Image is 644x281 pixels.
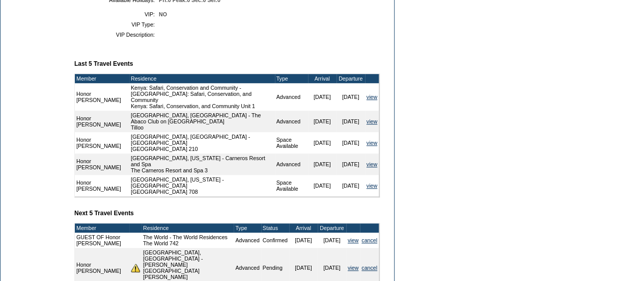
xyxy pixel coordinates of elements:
a: cancel [361,237,377,243]
td: Honor [PERSON_NAME] [75,175,129,196]
td: Type [234,223,261,233]
td: Residence [129,74,275,83]
td: Kenya: Safari, Conservation and Community - [GEOGRAPHIC_DATA]: Safari, Conservation, and Communit... [129,83,275,111]
td: Space Available [275,175,308,196]
td: VIP: [78,11,155,17]
td: [DATE] [308,111,337,132]
td: Advanced [275,154,308,175]
td: Member [75,223,129,233]
td: Advanced [234,233,261,248]
td: [DATE] [308,154,337,175]
td: Honor [PERSON_NAME] [75,111,129,132]
td: [DATE] [308,175,337,196]
a: view [367,140,377,146]
a: view [367,118,377,124]
a: view [348,237,358,243]
td: [DATE] [289,233,318,248]
td: [DATE] [337,132,365,154]
td: [GEOGRAPHIC_DATA], [GEOGRAPHIC_DATA] - [GEOGRAPHIC_DATA] [GEOGRAPHIC_DATA] 210 [129,132,275,154]
img: There are insufficient days and/or tokens to cover this reservation [131,263,140,272]
span: NO [159,11,167,17]
td: Honor [PERSON_NAME] [75,132,129,154]
td: Type [275,74,308,83]
td: GUEST OF Honor [PERSON_NAME] [75,233,129,248]
td: VIP Type: [78,21,155,28]
td: [DATE] [308,83,337,111]
td: [DATE] [337,83,365,111]
td: VIP Description: [78,32,155,38]
td: [DATE] [337,111,365,132]
td: [DATE] [337,154,365,175]
td: [DATE] [337,175,365,196]
td: The World - The World Residences The World 742 [142,233,234,248]
td: Honor [PERSON_NAME] [75,83,129,111]
td: Honor [PERSON_NAME] [75,154,129,175]
td: [GEOGRAPHIC_DATA], [US_STATE] - Carneros Resort and Spa The Carneros Resort and Spa 3 [129,154,275,175]
td: [DATE] [318,233,346,248]
td: Departure [337,74,365,83]
td: Arrival [308,74,337,83]
td: Space Available [275,132,308,154]
a: view [367,183,377,189]
a: view [367,161,377,167]
td: Confirmed [261,233,289,248]
td: Status [261,223,289,233]
td: [GEOGRAPHIC_DATA], [US_STATE] - [GEOGRAPHIC_DATA] [GEOGRAPHIC_DATA] 708 [129,175,275,196]
td: Advanced [275,111,308,132]
td: [DATE] [308,132,337,154]
td: [GEOGRAPHIC_DATA], [GEOGRAPHIC_DATA] - The Abaco Club on [GEOGRAPHIC_DATA] Tilloo [129,111,275,132]
b: Last 5 Travel Events [74,60,133,67]
td: Advanced [275,83,308,111]
b: Next 5 Travel Events [74,210,134,217]
td: Departure [318,223,346,233]
td: Residence [142,223,234,233]
a: view [367,94,377,100]
a: view [348,265,358,271]
a: cancel [361,265,377,271]
td: Member [75,74,129,83]
td: Arrival [289,223,318,233]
